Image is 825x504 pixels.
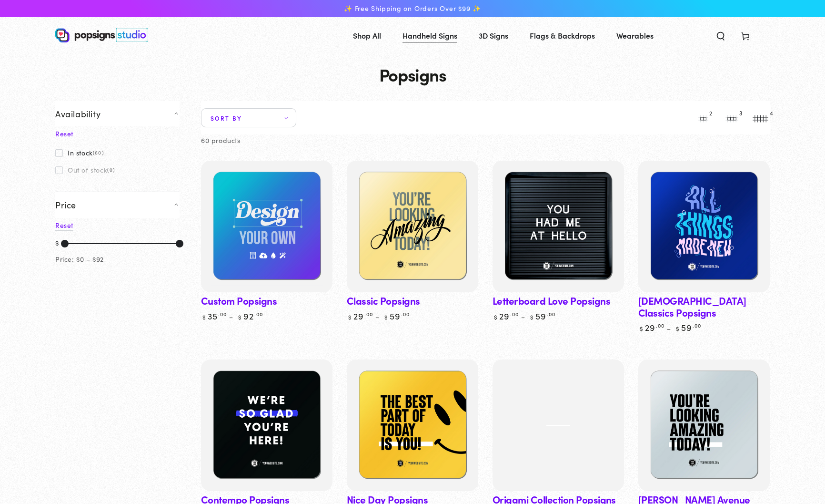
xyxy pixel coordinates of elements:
[201,161,332,292] a: Custom PopsignsCustom Popsigns
[472,23,515,48] a: 3D Signs
[708,25,733,46] summary: Search our site
[353,29,381,42] span: Shop All
[523,23,602,48] a: Flags & Backdrops
[347,161,478,292] a: Classic PopsignsClassic Popsigns
[493,161,624,292] a: Letterboard Love PopsignsLetterboard Love Popsigns
[493,360,624,491] a: Origami Collection PopsignsOrigami Collection Popsigns
[347,360,478,491] a: Nice Day PopsignsNice Day Popsigns
[55,192,180,217] summary: Price
[530,29,595,42] span: Flags & Backdrops
[55,253,104,265] div: Price: $0 – $92
[55,237,59,250] div: $
[638,161,770,292] a: Baptism Classics PopsignsBaptism Classics Popsigns
[55,108,101,119] span: Availability
[344,4,481,13] span: ✨ Free Shipping on Orders Over $99 ✨
[201,108,296,127] summary: Sort by
[638,360,770,491] a: Ambrose Avenue PopsignsAmbrose Avenue Popsigns
[346,23,388,48] a: Shop All
[722,108,741,127] button: 3
[479,29,508,42] span: 3D Signs
[402,29,457,42] span: Handheld Signs
[616,29,654,42] span: Wearables
[55,28,148,42] img: Popsigns Studio
[395,23,464,48] a: Handheld Signs
[55,166,115,174] label: Out of stock
[55,199,76,210] span: Price
[55,101,180,126] summary: Availability
[609,23,661,48] a: Wearables
[201,134,241,146] p: 60 products
[694,108,713,127] button: 2
[93,150,104,155] span: (60)
[55,65,770,84] h1: Popsigns
[55,149,104,156] label: In stock
[201,360,332,491] a: Contempo PopsignsContempo Popsigns
[55,220,73,231] a: Reset
[55,129,73,139] a: Reset
[107,167,115,173] span: (0)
